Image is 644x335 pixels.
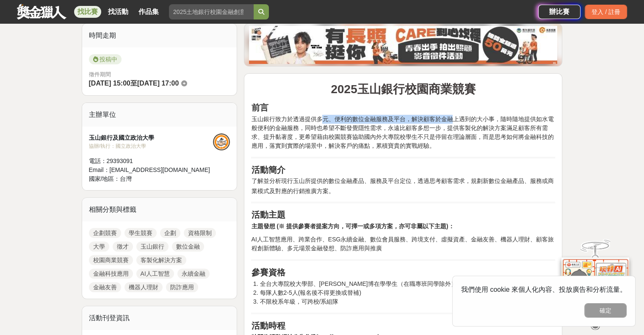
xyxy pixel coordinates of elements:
[538,5,580,19] a: 辦比賽
[89,157,213,166] div: 電話： 29393091
[82,306,237,330] div: 活動刊登資訊
[89,133,213,142] div: 玉山銀行及國立政治大學
[331,83,475,96] strong: 2025玉山銀行校園商業競賽
[166,282,198,292] a: 防詐應用
[251,321,285,330] strong: 活動時程
[177,269,210,279] a: 永續金融
[124,228,157,238] a: 學生競賽
[260,288,555,297] li: 每隊人數2-5人(報名後不得更換或替補)
[82,24,237,47] div: 時間走期
[461,286,627,293] span: 我們使用 cookie 來個人化內容、投放廣告和分析流量。
[89,228,121,238] a: 企劃競賽
[251,210,285,219] strong: 活動主題
[160,228,180,238] a: 企劃
[89,80,130,87] span: [DATE] 15:00
[251,236,554,252] span: AI人工智慧應用、跨業合作、ESG永續金融、數位會員服務、跨境支付、虛擬資產、金融友善、機器人理財、顧客旅程創新體驗、多元場景金融發想、防詐應用與推廣
[82,198,237,221] div: 相關分類與標籤
[89,241,109,252] a: 大學
[89,166,213,174] div: Email： [EMAIL_ADDRESS][DOMAIN_NAME]
[251,116,553,149] span: 玉山銀行致力於透過提供多元、便利的數位金融服務及平台，解決顧客於金融上遇到的大小事，隨時隨地提供如水電般便利的金融服務，同時也希望不斷發覺隱性需求，永遠比顧客多想一步，提供客製化的解決方案滿足顧...
[251,103,268,112] strong: 前言
[82,103,237,127] div: 主辦單位
[89,142,213,150] div: 協辦/執行： 國立政治大學
[130,80,137,87] span: 至
[89,269,133,279] a: 金融科技應用
[249,26,557,64] img: 35ad34ac-3361-4bcf-919e-8d747461931d.jpg
[585,5,627,19] div: 登入 / 註冊
[136,269,174,279] a: AI人工智慧
[561,257,629,314] img: d2146d9a-e6f6-4337-9592-8cefde37ba6b.png
[113,241,133,252] a: 徵才
[89,282,121,292] a: 金融友善
[124,282,163,292] a: 機器人理財
[251,223,454,230] strong: 主題發想 (※ 提供參賽者提案方向，可擇一或多項方案，亦可非屬以下主題)：
[135,6,162,18] a: 作品集
[169,4,254,19] input: 2025土地銀行校園金融創意挑戰賽：從你出發 開啟智慧金融新頁
[251,165,285,174] strong: 活動簡介
[89,175,120,182] span: 國家/地區：
[105,6,132,18] a: 找活動
[136,241,169,252] a: 玉山銀行
[89,54,122,64] span: 投稿中
[74,6,101,18] a: 找比賽
[251,268,285,277] strong: 參賽資格
[89,255,133,265] a: 校園商業競賽
[120,175,132,182] span: 台灣
[260,297,555,306] li: 不限校系年級，可跨校/系組隊
[584,303,627,318] button: 確定
[137,80,179,87] span: [DATE] 17:00
[172,241,204,252] a: 數位金融
[251,177,553,194] span: 了解並分析現行玉山所提供的數位金融產品、服務及平台定位，透過思考顧客需求，規劃新數位金融產品、服務或商業模式及對應的行銷推廣方案。
[89,71,111,78] span: 徵件期間
[260,280,555,288] li: 全台大專院校大學部、[PERSON_NAME]博在學學生（在職專班同學除外）
[136,255,186,265] a: 客製化解決方案
[184,228,216,238] a: 資格限制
